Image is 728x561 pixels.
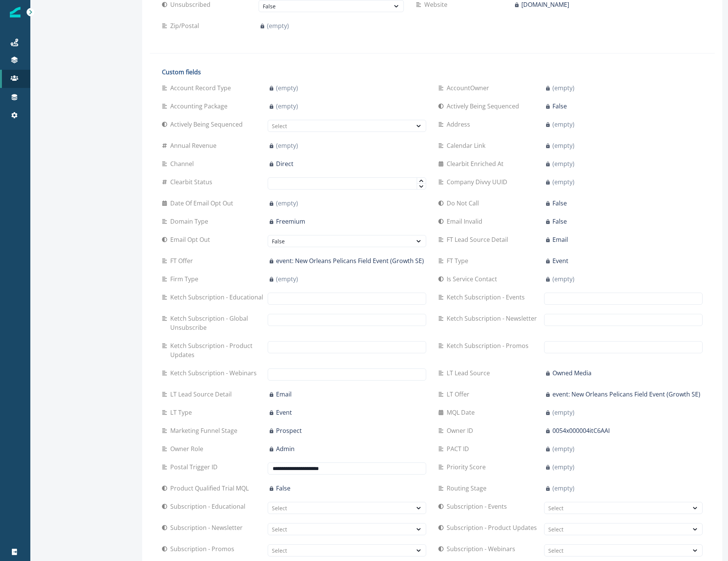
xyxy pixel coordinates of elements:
[170,523,246,532] p: Subscription - Newsletter
[170,274,201,284] p: Firm Type
[552,217,567,226] p: False
[276,484,290,493] p: False
[170,177,215,186] p: Clearbit Status
[272,547,408,555] div: Select
[170,83,234,92] p: Account Record Type
[170,408,195,417] p: LT Type
[447,83,492,92] p: AccountOwner
[552,102,567,111] p: False
[552,235,568,244] p: Email
[552,177,574,186] p: (empty)
[552,141,574,150] p: (empty)
[552,256,568,265] p: Event
[447,523,540,532] p: Subscription - Product Updates
[267,21,289,30] p: (empty)
[170,426,240,435] p: Marketing Funnel Stage
[170,102,231,111] p: Accounting Package
[552,368,591,378] p: Owned Media
[170,235,213,244] p: Email Opt Out
[276,83,298,92] p: (empty)
[276,102,298,111] p: (empty)
[552,408,574,417] p: (empty)
[170,502,248,511] p: Subscription - Educational
[170,341,268,359] p: Ketch Subscription - Product Updates
[272,525,408,533] div: Select
[552,390,700,399] p: event: New Orleans Pelicans Field Event (Growth SE)
[276,199,298,208] p: (empty)
[552,462,574,472] p: (empty)
[170,314,268,332] p: Ketch Subscription - Global Unsubscribe
[170,484,252,493] p: Product Qualified Trial MQL
[170,159,197,168] p: Channel
[548,504,685,512] div: Select
[552,426,610,435] p: 0054x000004itC6AAI
[170,544,237,553] p: Subscription - Promos
[447,484,490,493] p: Routing Stage
[170,444,206,453] p: Owner Role
[272,237,408,245] div: False
[276,256,424,265] p: event: New Orleans Pelicans Field Event (Growth SE)
[276,217,305,226] p: Freemium
[170,256,196,265] p: FT Offer
[447,159,507,168] p: Clearbit Enriched At
[552,274,574,284] p: (empty)
[170,462,221,472] p: Postal Trigger ID
[447,408,478,417] p: MQL date
[447,177,510,186] p: Company Divvy UUID
[170,390,235,399] p: LT Lead Source Detail
[552,159,574,168] p: (empty)
[276,408,292,417] p: Event
[447,502,510,511] p: Subscription - Events
[170,120,246,129] p: Actively Being Sequenced
[548,547,685,555] div: Select
[276,274,298,284] p: (empty)
[447,462,489,472] p: Priority Score
[447,102,522,111] p: Actively Being Sequenced
[447,293,528,302] p: Ketch Subscription - Events
[447,274,500,284] p: Is Service Contact
[170,368,260,378] p: Ketch Subscription - Webinars
[447,141,488,150] p: Calendar Link
[447,341,532,350] p: Ketch Subscription - Promos
[170,141,220,150] p: Annual Revenue
[447,235,511,244] p: FT Lead Source Detail
[447,199,482,208] p: Do Not Call
[276,159,293,168] p: Direct
[552,484,574,493] p: (empty)
[170,293,266,302] p: Ketch Subscription - Educational
[276,444,295,453] p: Admin
[170,21,202,30] p: Zip/Postal
[447,368,493,378] p: LT Lead Source
[447,544,518,553] p: Subscription - Webinars
[162,69,703,76] h2: Custom fields
[170,199,236,208] p: Date of Email Opt Out
[10,7,20,17] img: Inflection
[552,83,574,92] p: (empty)
[447,444,472,453] p: PACT ID
[552,120,574,129] p: (empty)
[447,256,471,265] p: FT Type
[272,504,408,512] div: Select
[276,390,292,399] p: Email
[552,199,567,208] p: False
[548,525,685,533] div: Select
[272,122,408,130] div: Select
[447,426,476,435] p: Owner ID
[276,141,298,150] p: (empty)
[276,426,302,435] p: Prospect
[170,217,211,226] p: Domain Type
[447,314,540,323] p: Ketch Subscription - Newsletter
[552,444,574,453] p: (empty)
[447,120,473,129] p: Address
[263,2,386,10] div: False
[447,217,485,226] p: Email Invalid
[447,390,472,399] p: LT Offer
